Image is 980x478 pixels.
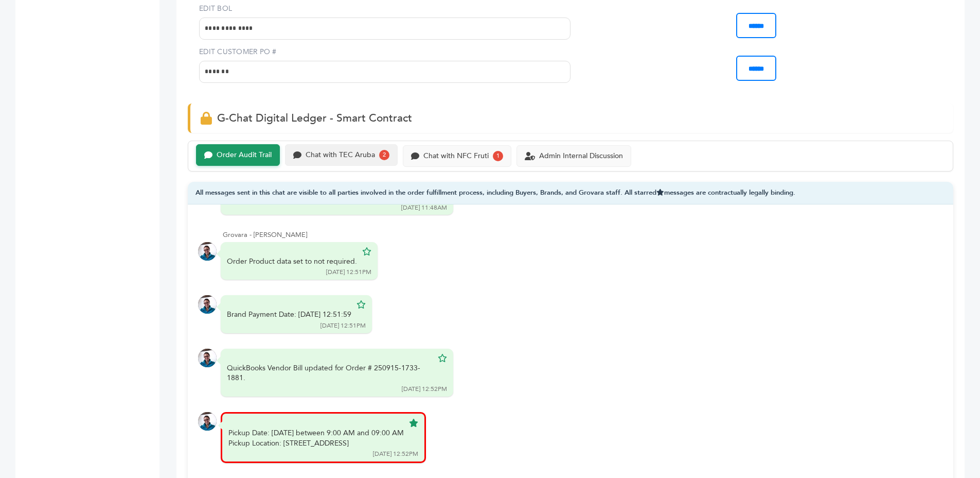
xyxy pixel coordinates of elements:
div: [DATE] 11:48AM [401,203,447,212]
div: [DATE] 12:51PM [326,268,371,277]
div: Order Audit Trail [217,151,272,160]
div: All messages sent in this chat are visible to all parties involved in the order fulfillment proce... [188,182,953,205]
div: Chat with TEC Aruba [306,151,375,160]
label: EDIT CUSTOMER PO # [199,47,571,57]
span: G-Chat Digital Ledger - Smart Contract [217,111,412,126]
label: EDIT BOL [199,4,571,14]
div: [DATE] 12:52PM [373,450,418,458]
div: Admin Internal Discussion [539,152,623,161]
div: Chat with NFC Fruti [423,152,489,161]
div: [DATE] 12:52PM [402,385,447,394]
div: 1 [493,151,503,161]
div: QuickBooks Vendor Bill updated for Order # 250915-1733-1881. [227,363,433,383]
div: Order Product data set to not required. [227,257,357,267]
div: 2 [379,150,389,160]
div: Pickup Date: [DATE] between 9:00 AM and 09:00 AM Pickup Location: [STREET_ADDRESS] [228,428,404,448]
div: Brand Payment Date: [DATE] 12:51:59 [227,310,351,320]
div: Grovara - [PERSON_NAME] [223,230,943,240]
div: [DATE] 12:51PM [320,321,366,330]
